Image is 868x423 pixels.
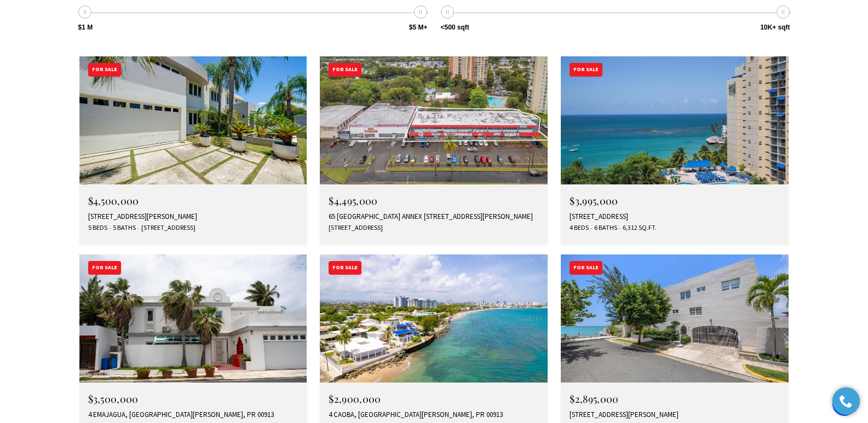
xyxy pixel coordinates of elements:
span: $3,995,000 [570,194,618,207]
span: 10K+ sqft [760,24,790,31]
span: $2,895,000 [570,392,618,405]
span: 5 Beds [88,223,107,233]
div: [STREET_ADDRESS][PERSON_NAME] [88,212,298,221]
span: $1 M [78,24,93,31]
div: For Sale [88,63,121,77]
div: 65 [GEOGRAPHIC_DATA] ANNEX [STREET_ADDRESS][PERSON_NAME] [329,212,539,221]
div: For Sale [88,261,121,275]
a: For Sale $4,500,000 [STREET_ADDRESS][PERSON_NAME] 5 Beds 5 Baths [STREET_ADDRESS] [79,56,307,244]
span: $4,500,000 [88,194,139,207]
div: For Sale [570,261,602,275]
div: [STREET_ADDRESS] [570,212,780,221]
span: $2,900,000 [329,392,381,405]
span: <500 sqft [441,24,469,31]
span: 5 Baths [110,223,136,233]
div: For Sale [570,63,602,77]
div: 4 EMAJAGUA, [GEOGRAPHIC_DATA][PERSON_NAME], PR 00913 [88,410,298,419]
div: For Sale [329,261,361,275]
span: $4,495,000 [329,194,377,207]
div: For Sale [329,63,361,77]
span: [STREET_ADDRESS] [139,223,196,233]
div: [STREET_ADDRESS][PERSON_NAME] [570,410,780,419]
span: 4 Beds [570,223,589,233]
span: $5 M+ [409,24,428,31]
span: 6,312 Sq.Ft. [620,223,657,233]
span: 6 Baths [591,223,617,233]
span: [STREET_ADDRESS] [329,223,383,233]
a: For Sale $3,995,000 [STREET_ADDRESS] 4 Beds 6 Baths 6,312 Sq.Ft. [561,56,789,244]
div: 4 CAOBA, [GEOGRAPHIC_DATA][PERSON_NAME], PR 00913 [329,410,539,419]
span: $3,500,000 [88,392,139,405]
a: For Sale $4,495,000 65 [GEOGRAPHIC_DATA] ANNEX [STREET_ADDRESS][PERSON_NAME] [STREET_ADDRESS] [320,56,548,244]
